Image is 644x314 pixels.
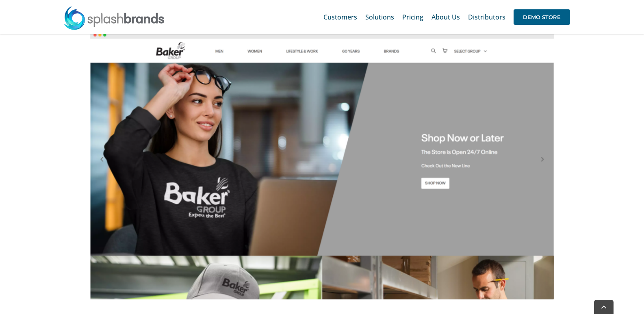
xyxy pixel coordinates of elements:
[323,14,357,20] span: Customers
[402,4,423,30] a: Pricing
[514,4,570,30] a: DEMO STORE
[365,14,394,20] span: Solutions
[402,14,423,20] span: Pricing
[63,6,165,30] img: SplashBrands.com Logo
[468,4,505,30] a: Distributors
[432,14,460,20] span: About Us
[514,9,570,25] span: DEMO STORE
[323,4,570,30] nav: Main Menu Sticky
[90,292,554,301] a: screely-1684639537445
[468,14,505,20] span: Distributors
[90,31,554,299] img: screely-1684639537445.png
[323,4,357,30] a: Customers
